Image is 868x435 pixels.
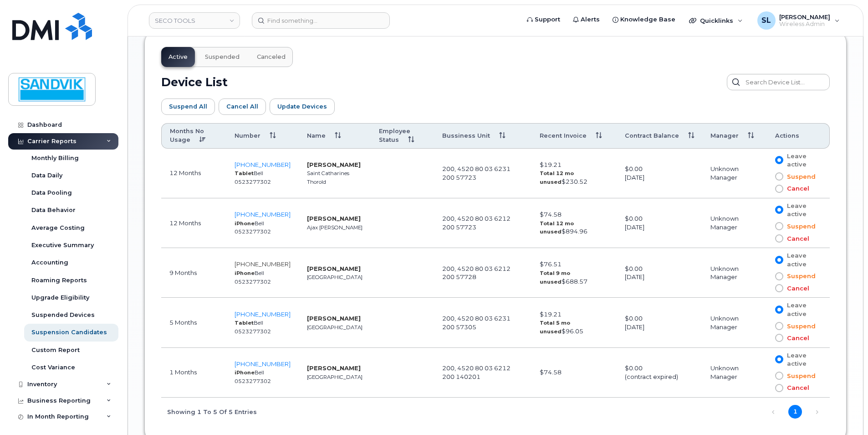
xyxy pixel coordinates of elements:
small: Bell 0523277302 [235,220,271,235]
th: Employee Status: activate to sort column ascending [371,123,434,149]
span: Suspend [783,322,816,331]
a: Support [521,10,567,29]
a: [PHONE_NUMBER] [235,260,291,268]
td: Unknown Manager [702,248,767,298]
span: Alerts [581,15,600,24]
small: Bell 0523277302 [235,369,271,384]
strong: [PERSON_NAME] [307,364,361,372]
td: $74.58 [531,348,617,398]
span: Leave active [783,351,818,368]
div: [DATE] [625,223,694,232]
td: 200, 4520 80 03 6212 200 57723 [434,198,531,248]
div: [DATE] [625,273,694,281]
a: [PHONE_NUMBER] [235,211,291,218]
small: Saint Catharines Thorold [307,170,349,185]
small: Bell 0523277302 [235,170,271,185]
strong: iPhone [235,369,255,376]
th: Number: activate to sort column ascending [226,123,299,149]
a: Next [810,405,824,419]
td: 200, 4520 80 03 6231 200 57305 [434,298,531,347]
span: Knowledge Base [620,15,675,24]
span: Cancel [783,234,809,243]
td: Unknown Manager [702,149,767,198]
td: 200, 4520 80 03 6231 200 57723 [434,149,531,198]
th: Name: activate to sort column ascending [299,123,371,149]
a: Alerts [567,10,606,29]
td: $74.58 $894.96 [531,198,617,248]
div: Showing 1 to 5 of 5 entries [161,404,257,419]
strong: [PERSON_NAME] [307,161,361,168]
div: [DATE] [625,173,694,182]
span: Cancel [783,383,809,392]
span: Leave active [783,251,818,268]
td: $0.00 [617,149,702,198]
span: Update Devices [277,102,327,111]
input: Search Device List... [727,74,830,90]
strong: Tablet [235,170,254,176]
strong: iPhone [235,220,255,227]
a: [PHONE_NUMBER] [235,161,291,168]
a: SECO TOOLS [149,12,240,29]
span: Cancel [783,184,809,193]
small: Ajax [PERSON_NAME] [307,224,363,231]
span: Suspend [783,222,816,231]
td: 9 Months [161,248,226,298]
button: Update Devices [270,98,335,115]
strong: Total 12 mo unused [540,220,574,235]
span: Leave active [783,202,818,218]
strong: Total 9 mo unused [540,270,570,285]
small: [GEOGRAPHIC_DATA] [307,274,363,280]
th: Months No Usage: activate to sort column ascending [161,123,226,149]
span: Support [535,15,560,24]
span: Leave active [783,301,818,318]
h2: Device List [161,75,228,89]
th: Manager: activate to sort column ascending [702,123,767,149]
strong: iPhone [235,270,255,276]
th: Recent Invoice: activate to sort column ascending [531,123,617,149]
td: Unknown Manager [702,298,767,347]
div: Stacy Lewis [751,11,846,30]
span: Suspend [783,372,816,380]
span: Quicklinks [700,17,733,24]
a: [PHONE_NUMBER] [235,311,291,318]
td: 12 Months [161,149,226,198]
span: [PHONE_NUMBER] [235,360,291,368]
small: Bell 0523277302 [235,270,271,285]
strong: Tablet [235,320,254,326]
span: Suspend [783,172,816,181]
button: Cancel All [219,98,266,115]
small: [GEOGRAPHIC_DATA] [307,374,363,380]
span: Cancel All [226,102,258,111]
td: $19.21 $96.05 [531,298,617,347]
strong: Total 5 mo unused [540,320,570,335]
a: Knowledge Base [606,10,682,29]
span: Cancel [783,334,809,342]
span: Wireless Admin [779,21,830,28]
strong: [PERSON_NAME] [307,215,361,222]
td: Unknown Manager [702,198,767,248]
span: (contract expired) [625,373,678,380]
td: $76.51 $688.57 [531,248,617,298]
span: Canceled [257,53,286,61]
a: Previous [766,405,780,419]
strong: [PERSON_NAME] [307,315,361,322]
strong: [PERSON_NAME] [307,265,361,272]
td: 1 Months [161,348,226,398]
span: Suspend [783,272,816,280]
td: $0.00 [617,348,702,398]
div: [DATE] [625,323,694,331]
span: Leave active [783,152,818,169]
td: 200, 4520 80 03 6212 200 140201 [434,348,531,398]
td: $19.21 $230.52 [531,149,617,198]
td: 5 Months [161,298,226,347]
a: 1 [788,405,802,419]
div: Quicklinks [683,11,749,30]
th: Bussiness Unit: activate to sort column ascending [434,123,531,149]
strong: Total 12 mo unused [540,170,574,185]
span: Cancel [783,284,809,293]
button: Suspend All [161,98,215,115]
